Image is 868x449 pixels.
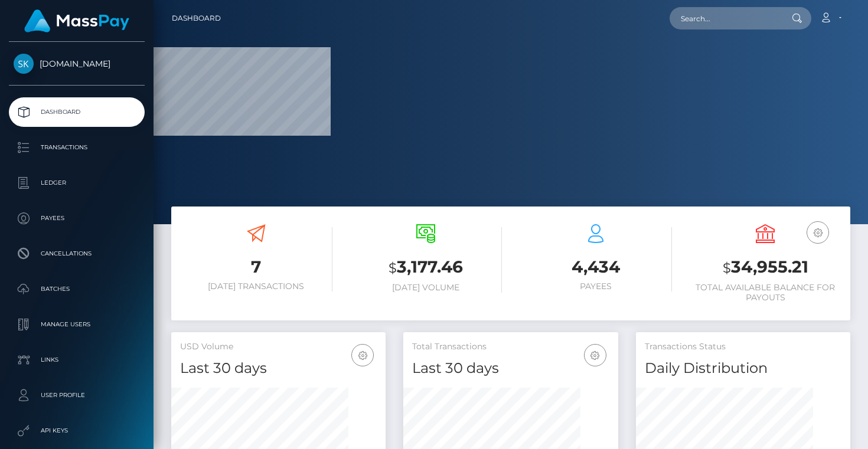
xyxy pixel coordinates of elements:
h6: Payees [520,281,672,291]
h3: 3,177.46 [350,255,502,280]
h4: Last 30 days [412,358,609,379]
p: Manage Users [14,316,140,333]
a: Dashboard [172,6,221,31]
p: User Profile [14,386,140,404]
h6: [DATE] Volume [350,283,502,293]
h3: 34,955.21 [690,255,842,280]
small: $ [389,260,397,276]
p: API Keys [14,422,140,440]
a: API Keys [9,416,145,445]
p: Ledger [14,174,140,192]
a: Links [9,345,145,375]
a: Dashboard [9,97,145,127]
p: Links [14,351,140,369]
h3: 4,434 [520,255,672,278]
p: Batches [14,280,140,298]
a: Manage Users [9,310,145,339]
p: Cancellations [14,245,140,263]
a: User Profile [9,381,145,410]
a: Payees [9,204,145,233]
a: Ledger [9,168,145,198]
img: Skin.Land [14,54,34,74]
a: Batches [9,274,145,304]
a: Cancellations [9,239,145,268]
h5: USD Volume [180,341,377,353]
small: $ [723,260,731,276]
h5: Total Transactions [412,341,609,353]
input: Search... [670,7,781,30]
a: Transactions [9,133,145,162]
p: Payees [14,209,140,227]
p: Transactions [14,139,140,156]
h5: Transactions Status [645,341,841,353]
h3: 7 [180,255,332,278]
h6: [DATE] Transactions [180,281,332,291]
p: Dashboard [14,103,140,121]
img: MassPay Logo [24,9,129,32]
h4: Daily Distribution [645,358,841,379]
h6: Total Available Balance for Payouts [690,283,842,303]
h4: Last 30 days [180,358,377,379]
span: [DOMAIN_NAME] [9,58,145,69]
